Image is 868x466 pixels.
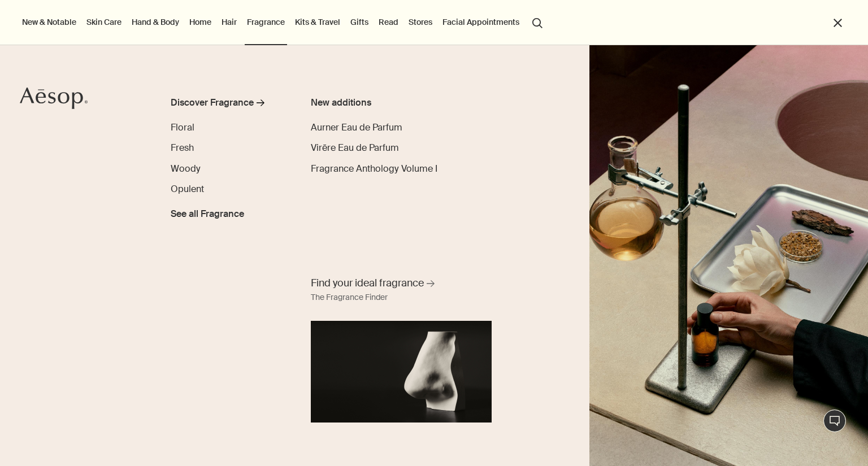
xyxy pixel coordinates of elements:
[311,142,399,154] span: Virēre Eau de Parfum
[823,410,846,432] button: Chat en direct
[219,15,239,29] a: Hair
[311,96,450,110] div: New additions
[20,87,88,110] svg: Aesop
[527,11,548,33] button: Open search
[20,15,79,29] button: New & Notable
[406,15,435,29] button: Stores
[171,121,194,134] a: Floral
[831,16,844,29] button: Close the Menu
[311,162,437,176] a: Fragrance Anthology Volume I
[171,142,194,154] span: Fresh
[245,15,287,29] a: Fragrance
[171,203,244,221] a: See all Fragrance
[20,87,88,112] a: Aesop
[171,121,194,133] span: Floral
[311,276,424,290] span: Find your ideal fragrance
[311,121,402,134] a: Aurner Eau de Parfum
[440,15,522,29] a: Facial Appointments
[84,15,124,29] a: Skin Care
[293,15,342,29] a: Kits & Travel
[376,15,401,29] a: Read
[589,45,868,466] img: Plaster sculptures of noses resting on stone podiums and a wooden ladder.
[311,291,388,304] div: The Fragrance Finder
[129,15,181,29] a: Hand & Body
[171,163,201,175] span: Woody
[171,96,254,110] div: Discover Fragrance
[311,163,437,175] span: Fragrance Anthology Volume I
[348,15,371,29] a: Gifts
[311,141,399,155] a: Virēre Eau de Parfum
[171,183,204,195] span: Opulent
[171,96,285,114] a: Discover Fragrance
[171,182,204,196] a: Opulent
[171,207,244,221] span: See all Fragrance
[308,273,494,423] a: Find your ideal fragrance The Fragrance FinderA nose sculpture placed in front of black background
[171,162,201,176] a: Woody
[187,15,214,29] a: Home
[311,121,402,133] span: Aurner Eau de Parfum
[171,141,194,155] a: Fresh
